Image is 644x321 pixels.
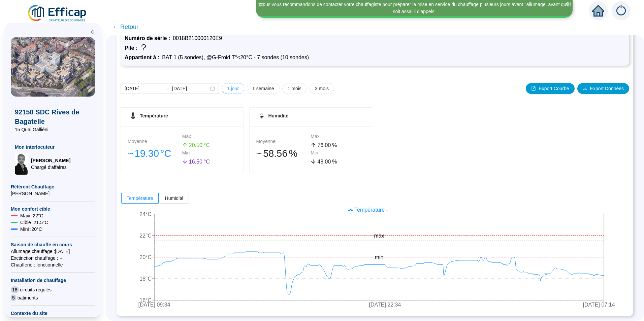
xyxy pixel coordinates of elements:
[182,159,188,164] span: arrow-down
[289,146,297,161] span: %
[317,142,323,148] span: 76
[323,142,331,148] span: .00
[526,83,574,94] button: Export Courbe
[31,157,70,164] span: [PERSON_NAME]
[311,149,365,156] div: Min
[583,86,587,91] span: download
[164,86,169,91] span: to
[125,55,162,60] span: Appartient à :
[374,233,384,239] tspan: max
[311,142,316,148] span: arrow-up
[112,22,138,32] span: ← Retour
[354,207,388,213] span: Température -
[256,146,262,161] span: 󠁾~
[139,211,152,217] tspan: 24°C
[125,45,140,51] span: Pile :
[15,144,91,150] span: Mon interlocuteur
[11,277,95,284] span: Installation de chauffage
[20,286,52,293] span: circuits régulés
[256,138,311,145] div: Moyenne
[139,297,152,303] tspan: 16°C
[577,83,629,94] button: Export Données
[282,83,307,94] button: 1 mois
[11,241,95,248] span: Saison de chauffe en cours
[323,159,331,165] span: .00
[182,149,237,156] div: Min
[189,142,195,148] span: 20
[172,85,209,92] input: Date de fin
[139,276,152,282] tspan: 18°C
[311,133,365,140] div: Max
[20,226,42,233] span: Mini : 20 °C
[15,107,91,126] span: 92150 SDC Rives de Bagatelle
[160,146,171,161] span: °C
[222,83,244,94] button: 1 jour
[165,195,184,201] span: Humidité
[15,153,28,175] img: Chargé d'affaires
[189,159,195,165] span: 16
[11,294,16,301] span: 5
[315,85,329,92] span: 3 mois
[139,233,152,239] tspan: 22°C
[125,85,161,92] input: Date de début
[227,85,239,92] span: 1 jour
[11,286,19,293] span: 18
[182,133,237,140] div: Max
[592,5,604,17] span: home
[15,126,91,133] span: 15 Quai Galliéni
[195,159,202,165] span: .50
[258,2,264,7] i: 3 / 3
[20,219,48,226] span: Cible : 21.5 °C
[310,83,334,94] button: 3 mois
[204,158,210,166] span: °C
[128,146,133,161] span: 󠁾~
[583,302,615,308] tspan: [DATE] 07:14
[135,148,146,159] span: 19
[11,255,95,261] span: Exctinction chauffage : --
[182,142,188,148] span: arrow-up
[195,142,202,148] span: .50
[590,85,624,92] span: Export Données
[332,158,337,166] span: %
[90,30,95,34] span: double-left
[257,1,572,15] div: Nous vous recommandons de contacter votre chauffagiste pour préparer la mise en service du chauff...
[274,148,287,159] span: .56
[204,141,210,149] span: °C
[11,206,95,212] span: Mon confort cible
[247,83,280,94] button: 1 semaine
[369,302,401,308] tspan: [DATE] 22:34
[173,35,222,41] span: 0018B210000120E9
[11,261,95,268] span: Chaufferie : fonctionnelle
[139,254,152,260] tspan: 20°C
[531,86,536,91] span: file-image
[317,159,323,165] span: 48
[27,4,88,23] img: efficap energie logo
[138,302,170,308] tspan: [DATE] 09:34
[18,294,38,301] span: batiments
[164,86,169,91] span: swap-right
[11,183,95,190] span: Référent Chauffage
[140,113,168,118] span: Température
[252,85,274,92] span: 1 semaine
[311,159,316,164] span: arrow-down
[539,85,569,92] span: Export Courbe
[566,2,571,6] span: close-circle
[127,195,153,201] span: Température
[140,44,147,51] span: question
[11,248,95,255] span: Allumage chauffage : [DATE]
[20,212,43,219] span: Maxi : 22 °C
[612,1,631,20] img: alerts
[128,138,182,145] div: Moyenne
[288,85,301,92] span: 1 mois
[268,113,289,118] span: Humidité
[162,55,309,60] span: BAT 1 (5 sondes), @G-Froid T°<20°C - 7 sondes (10 sondes)
[146,148,159,159] span: .30
[375,254,384,260] tspan: min
[31,164,70,171] span: Chargé d'affaires
[11,190,95,197] span: [PERSON_NAME]
[332,141,337,149] span: %
[263,148,274,159] span: 58
[125,35,173,41] span: Numéro de série :
[11,310,95,317] span: Contexte du site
